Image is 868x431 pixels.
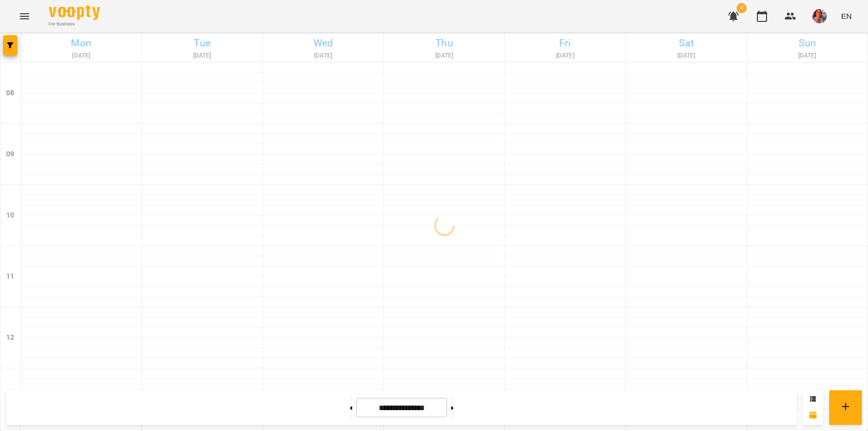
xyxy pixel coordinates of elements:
[22,51,140,61] h6: [DATE]
[507,35,624,51] h6: Fri
[49,5,100,20] img: Voopty Logo
[265,35,382,51] h6: Wed
[6,149,14,160] h6: 09
[812,9,827,23] img: 1ca8188f67ff8bc7625fcfef7f64a17b.jpeg
[749,35,866,51] h6: Sun
[265,51,382,61] h6: [DATE]
[385,35,503,51] h6: Thu
[143,51,260,61] h6: [DATE]
[627,51,745,61] h6: [DATE]
[6,88,14,99] h6: 08
[837,7,856,25] button: EN
[6,210,14,221] h6: 10
[507,51,624,61] h6: [DATE]
[385,51,503,61] h6: [DATE]
[22,35,140,51] h6: Mon
[841,11,852,21] span: EN
[12,4,37,29] button: Menu
[749,51,866,61] h6: [DATE]
[49,21,100,28] span: For Business
[6,271,14,282] h6: 11
[143,35,260,51] h6: Tue
[6,332,14,343] h6: 12
[737,3,747,13] span: 4
[627,35,745,51] h6: Sat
